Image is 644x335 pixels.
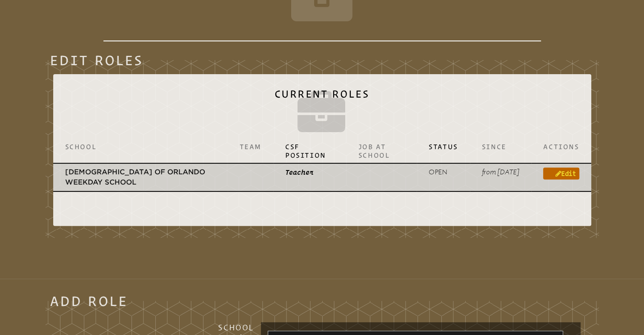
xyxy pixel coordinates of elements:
[65,142,216,151] p: School
[65,167,216,188] p: [DEMOGRAPHIC_DATA] of Orlando Weekday School
[429,167,458,177] p: open
[482,142,520,151] p: Since
[240,142,261,151] p: Team
[50,296,128,306] legend: Add Role
[358,142,405,159] p: Job at School
[285,167,335,177] p: Teacher
[50,55,143,65] legend: Edit Roles
[285,142,335,159] p: CSF Position
[543,167,579,179] a: Edit
[482,167,520,177] p: from [DATE]
[429,142,458,151] p: Status
[118,322,254,332] h3: School
[543,142,579,151] p: Actions
[60,83,584,139] h2: Current Roles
